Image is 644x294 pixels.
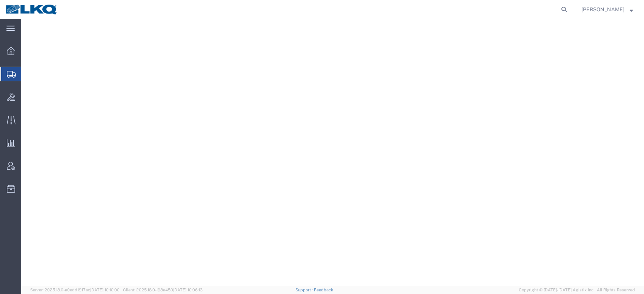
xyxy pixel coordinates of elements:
[173,288,203,292] span: [DATE] 10:06:13
[21,19,644,286] iframe: FS Legacy Container
[30,288,120,292] span: Server: 2025.18.0-a0edd1917ac
[519,287,635,293] span: Copyright © [DATE]-[DATE] Agistix Inc., All Rights Reserved
[295,288,314,292] a: Support
[123,288,203,292] span: Client: 2025.18.0-198a450
[90,288,120,292] span: [DATE] 10:10:00
[581,5,633,14] button: [PERSON_NAME]
[5,4,58,15] img: logo
[581,5,624,14] span: Matt Harvey
[314,288,333,292] a: Feedback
